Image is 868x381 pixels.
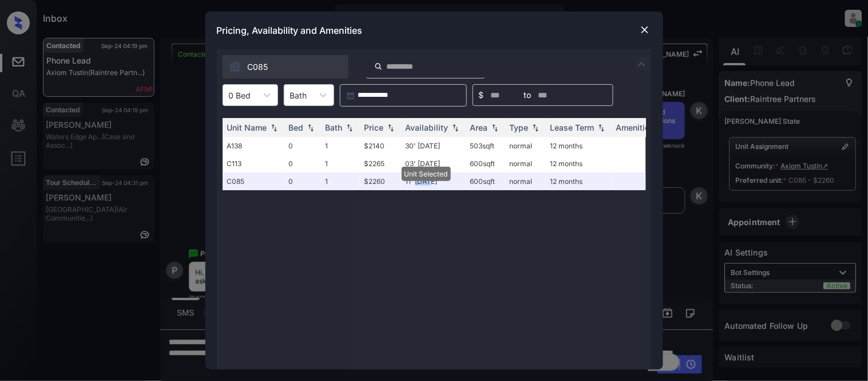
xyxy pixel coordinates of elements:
td: 1 [321,172,360,190]
img: sorting [385,124,397,132]
div: Availability [406,123,449,132]
td: 600 sqft [466,155,505,172]
img: sorting [596,124,607,132]
img: close [639,24,651,36]
div: Unit Name [227,123,267,132]
div: Pricing, Availability and Amenities [205,11,663,49]
td: 0 [284,137,321,155]
img: sorting [450,124,461,132]
td: 0 [284,172,321,190]
img: sorting [305,124,316,132]
td: normal [505,172,546,190]
div: Area [470,123,488,132]
td: 11' [DATE] [401,172,466,190]
div: Bath [326,123,343,132]
td: 503 sqft [466,137,505,155]
span: $ [479,89,484,101]
td: 12 months [546,155,612,172]
div: Bed [289,123,304,132]
td: 1 [321,155,360,172]
div: Price [364,123,384,132]
td: 1 [321,137,360,155]
td: 600 sqft [466,172,505,190]
span: C085 [248,61,268,73]
td: 30' [DATE] [401,137,466,155]
img: icon-zuma [635,57,649,71]
td: C085 [223,172,284,190]
td: C113 [223,155,284,172]
td: $2260 [360,172,401,190]
div: Type [510,123,529,132]
td: $2140 [360,137,401,155]
img: icon-zuma [229,61,241,73]
img: sorting [268,124,280,132]
img: sorting [530,124,541,132]
td: $2265 [360,155,401,172]
img: sorting [344,124,355,132]
img: icon-zuma [374,61,383,72]
td: normal [505,137,546,155]
div: Lease Term [550,123,594,132]
span: to [524,89,532,101]
td: 0 [284,155,321,172]
img: sorting [489,124,501,132]
td: A138 [223,137,284,155]
td: 12 months [546,137,612,155]
td: normal [505,155,546,172]
td: 03' [DATE] [401,155,466,172]
td: 12 months [546,172,612,190]
div: Amenities [616,123,655,132]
